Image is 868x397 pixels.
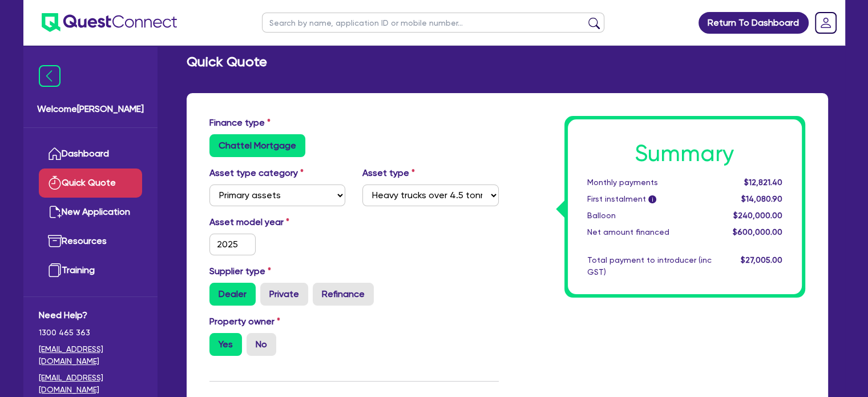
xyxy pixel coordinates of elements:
[579,193,720,205] div: First instalment
[209,315,280,328] label: Property owner
[313,283,374,306] label: Refinance
[744,178,782,187] span: $12,821.40
[209,134,305,157] label: Chattel Mortgage
[579,210,720,222] div: Balloon
[39,372,142,396] a: [EMAIL_ADDRESS][DOMAIN_NAME]
[209,283,256,306] label: Dealer
[48,263,62,277] img: training
[579,177,720,189] div: Monthly payments
[39,343,142,367] a: [EMAIL_ADDRESS][DOMAIN_NAME]
[39,65,60,87] img: icon-menu-close
[648,195,656,203] span: i
[587,140,782,167] h1: Summary
[741,194,782,203] span: $14,080.90
[187,54,267,70] h2: Quick Quote
[48,205,62,219] img: new-application
[209,116,271,130] label: Finance type
[42,13,177,32] img: quest-connect-logo-blue
[260,283,308,306] label: Private
[811,8,841,38] a: Dropdown toggle
[39,256,142,285] a: Training
[262,13,604,33] input: Search by name, application ID or mobile number...
[209,333,242,356] label: Yes
[39,227,142,256] a: Resources
[37,102,144,116] span: Welcome [PERSON_NAME]
[209,166,304,180] label: Asset type category
[362,166,415,180] label: Asset type
[732,227,782,236] span: $600,000.00
[39,139,142,169] a: Dashboard
[579,254,720,278] div: Total payment to introducer (inc GST)
[699,12,809,34] a: Return To Dashboard
[209,264,271,278] label: Supplier type
[733,211,782,220] span: $240,000.00
[39,308,142,322] span: Need Help?
[39,327,142,339] span: 1300 465 363
[48,234,62,248] img: resources
[740,255,782,264] span: $27,005.00
[247,333,276,356] label: No
[48,176,62,190] img: quick-quote
[39,198,142,227] a: New Application
[201,215,354,229] label: Asset model year
[579,226,720,238] div: Net amount financed
[39,169,142,198] a: Quick Quote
